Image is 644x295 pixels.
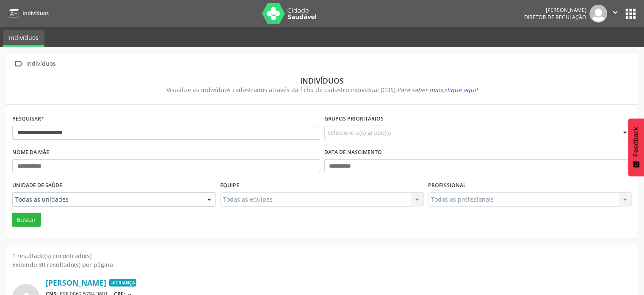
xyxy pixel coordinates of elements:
div: [PERSON_NAME] [524,6,586,14]
span: Selecione o(s) grupo(s) [327,128,391,137]
label: Equipe [220,179,239,192]
button: apps [623,6,638,21]
label: Pesquisar [12,112,44,126]
span: clique aqui! [444,86,478,94]
i:  [611,8,620,17]
div: 1 resultado(s) encontrado(s) [12,251,632,260]
label: Data de nascimento [324,146,382,159]
button:  [607,5,623,22]
label: Unidade de saúde [12,179,62,192]
a: Indivíduos [3,30,44,47]
a: Indivíduos [6,6,49,20]
span: Feedback [632,127,640,157]
label: Profissional [428,179,466,192]
img: img [589,5,607,22]
i:  [12,58,25,70]
button: Feedback - Mostrar pesquisa [628,118,644,176]
a:  Indivíduos [12,58,57,70]
span: Diretor de regulação [524,14,586,21]
button: Buscar [12,213,41,227]
label: Nome da mãe [12,146,49,159]
span: Todas as unidades [15,195,199,204]
div: Exibindo 30 resultado(s) por página [12,260,632,269]
div: Indivíduos [25,58,57,70]
a: [PERSON_NAME] [46,278,106,287]
span: Indivíduos [22,10,49,17]
i: Para saber mais, [397,86,478,94]
span: Criança [109,279,136,287]
div: Indivíduos [18,76,626,85]
div: Visualize os indivíduos cadastrados através da ficha de cadastro individual (CDS). [18,85,626,94]
label: Grupos prioritários [324,112,384,126]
